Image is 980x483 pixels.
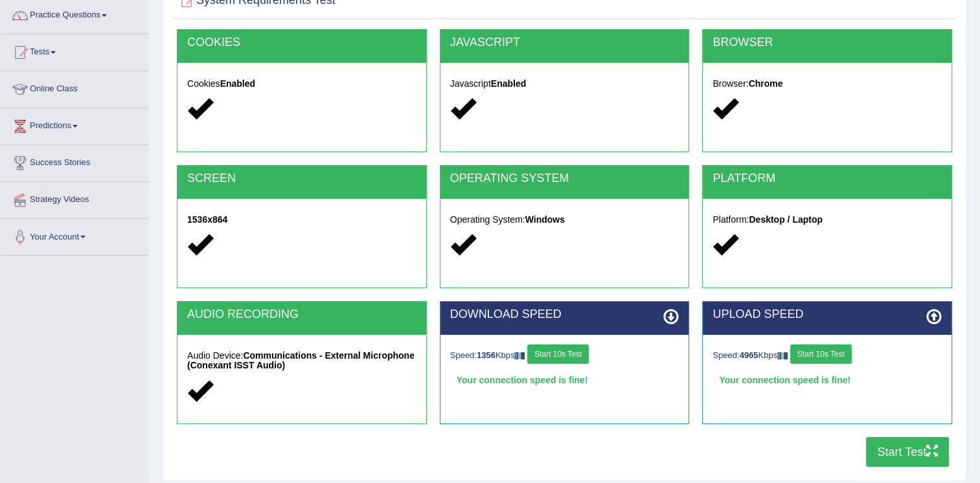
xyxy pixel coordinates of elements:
button: Start Test [866,437,949,467]
a: Strategy Videos [1,182,148,214]
h2: COOKIES [187,36,416,49]
h2: AUDIO RECORDING [187,308,416,321]
strong: 1536x864 [187,214,227,225]
strong: Chrome [749,78,783,89]
h5: Javascript [450,79,679,89]
h5: Cookies [187,79,416,89]
h5: Browser: [712,79,942,89]
h2: SCREEN [187,172,416,185]
h2: UPLOAD SPEED [712,308,942,321]
strong: Desktop / Laptop [749,214,823,225]
div: Your connection speed is fine! [712,370,942,390]
strong: 4965 [740,350,758,360]
strong: Windows [525,214,565,225]
img: ajax-loader-fb-connection.gif [514,352,525,359]
a: Online Class [1,71,148,104]
button: Start 10s Test [790,344,852,364]
h2: PLATFORM [712,172,942,185]
a: Tests [1,34,148,67]
h2: DOWNLOAD SPEED [450,308,679,321]
a: Success Stories [1,145,148,177]
strong: 1356 [477,350,496,360]
strong: Enabled [491,78,526,89]
h5: Audio Device: [187,351,416,371]
h2: OPERATING SYSTEM [450,172,679,185]
strong: Enabled [220,78,255,89]
a: Predictions [1,108,148,140]
div: Speed: Kbps [712,344,942,367]
h5: Platform: [712,215,942,225]
img: ajax-loader-fb-connection.gif [777,352,788,359]
div: Speed: Kbps [450,344,679,367]
h5: Operating System: [450,215,679,225]
strong: Communications - External Microphone (Conexant ISST Audio) [187,350,415,370]
div: Your connection speed is fine! [450,370,679,390]
a: Your Account [1,219,148,251]
h2: JAVASCRIPT [450,36,679,49]
h2: BROWSER [712,36,942,49]
button: Start 10s Test [527,344,589,364]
